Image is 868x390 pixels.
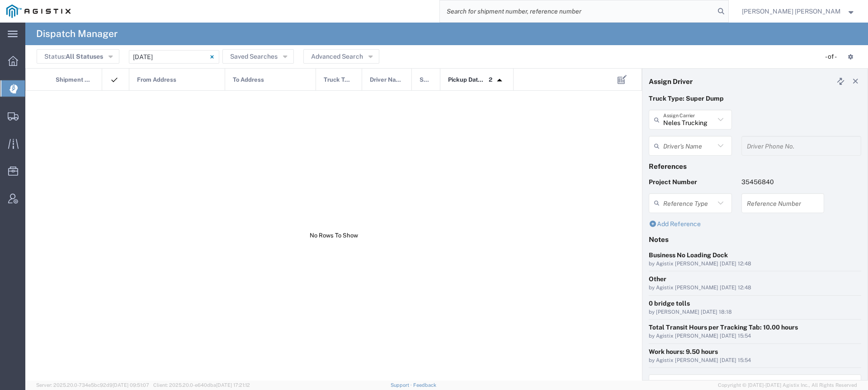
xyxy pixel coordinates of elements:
[649,332,861,340] div: by Agistix [PERSON_NAME] [DATE] 15:54
[649,260,861,268] div: by Agistix [PERSON_NAME] [DATE] 12:48
[391,382,413,388] a: Support
[413,382,436,388] a: Feedback
[825,52,841,61] div: - of -
[741,6,855,17] button: [PERSON_NAME] [PERSON_NAME]
[448,69,486,91] span: Pickup Date and Time
[6,5,71,18] img: logo
[56,69,92,91] span: Shipment No.
[222,49,294,64] button: Saved Searches
[36,23,118,45] h4: Dispatch Manager
[110,75,119,84] img: icon
[492,73,507,88] img: arrow-dropup.svg
[649,251,861,260] div: Business No Loading Dock
[649,323,861,332] div: Total Transit Hours per Tracking Tab: 10.00 hours
[216,382,250,388] span: [DATE] 17:21:12
[36,382,149,388] span: Server: 2025.20.0-734e5bc92d9
[440,0,715,22] input: Search for shipment number, reference number
[649,235,861,243] h4: Notes
[370,69,402,91] span: Driver Name
[66,53,103,60] span: All Statuses
[303,49,379,64] button: Advanced Search
[37,49,119,64] button: Status:All Statuses
[649,77,693,85] h4: Assign Driver
[420,69,430,91] span: Status
[649,308,861,316] div: by [PERSON_NAME] [DATE] 18:18
[489,69,492,91] span: 2
[649,357,861,365] div: by Agistix [PERSON_NAME] [DATE] 15:54
[649,274,861,284] div: Other
[741,177,825,187] p: 35456840
[324,69,352,91] span: Truck Type
[649,299,861,308] div: 0 bridge tolls
[233,69,264,91] span: To Address
[649,284,861,292] div: by Agistix [PERSON_NAME] [DATE] 12:48
[742,6,841,16] span: Kayte Bray Dogali
[649,347,861,357] div: Work hours: 9.50 hours
[153,382,250,388] span: Client: 2025.20.0-e640dba
[718,381,857,389] span: Copyright © [DATE]-[DATE] Agistix Inc., All Rights Reserved
[649,94,861,103] p: Truck Type: Super Dump
[137,69,176,91] span: From Address
[113,382,149,388] span: [DATE] 09:51:07
[649,162,861,170] h4: References
[649,177,732,187] p: Project Number
[649,220,701,227] a: Add Reference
